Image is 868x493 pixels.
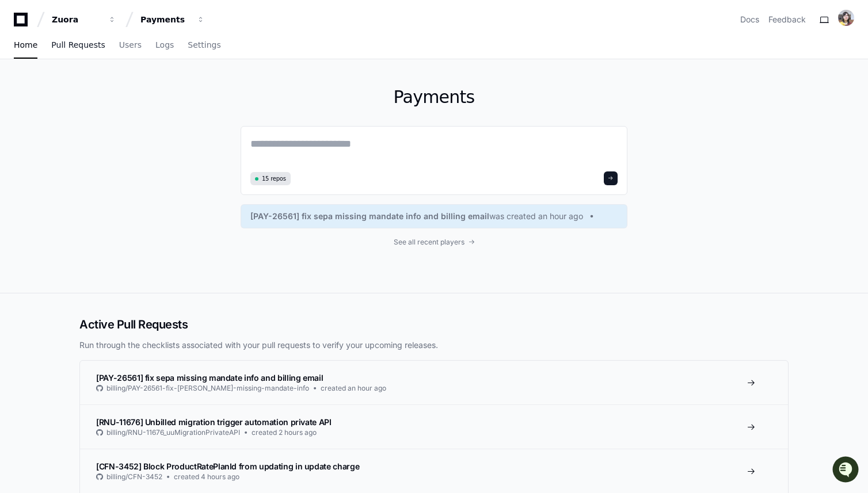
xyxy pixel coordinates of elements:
[831,455,862,486] iframe: Open customer support
[106,472,162,481] span: billing/CFN-3452
[241,87,627,108] h1: Payments
[250,211,489,222] span: [PAY-26561] fix sepa missing mandate info and billing email
[394,238,465,247] span: See all recent players
[140,14,190,25] div: Payments
[12,12,35,35] img: PlayerZero
[80,449,788,493] a: [CFN-3452] Block ProductRatePlanId from updating in update chargebilling/CFN-3452created 4 hours ago
[489,211,583,222] span: was created an hour ago
[96,461,359,471] span: [CFN-3452] Block ProductRatePlanId from updating in update charge
[96,373,323,383] span: [PAY-26561] fix sepa missing mandate info and billing email
[241,238,627,247] a: See all recent players
[188,41,220,48] span: Settings
[155,41,174,48] span: Logs
[740,14,759,25] a: Docs
[119,32,142,59] a: Users
[106,428,240,437] span: billing/RNU-11676_uuMigrationPrivateAPI
[12,86,32,106] img: 1756235613930-3d25f9e4-fa56-45dd-b3ad-e072dfbd1548
[321,384,386,393] span: created an hour ago
[52,14,101,25] div: Zuora
[252,428,317,437] span: created 2 hours ago
[80,404,788,449] a: [RNU-11676] Unbilled migration trigger automation private APIbilling/RNU-11676_uuMigrationPrivate...
[14,32,37,59] a: Home
[96,417,332,427] span: [RNU-11676] Unbilled migration trigger automation private API
[51,32,105,59] a: Pull Requests
[106,384,309,393] span: billing/PAY-26561-fix-[PERSON_NAME]-missing-mandate-info
[768,14,806,25] button: Feedback
[119,41,142,48] span: Users
[12,46,210,64] div: Welcome
[79,339,789,351] p: Run through the checklists associated with your pull requests to verify your upcoming releases.
[81,120,139,129] a: Powered byPylon
[174,472,239,481] span: created 4 hours ago
[47,9,121,30] button: Zuora
[262,174,286,183] span: 15 repos
[39,86,189,97] div: Start new chat
[39,97,146,106] div: We're available if you need us!
[51,41,105,48] span: Pull Requests
[136,9,210,30] button: Payments
[80,361,788,404] a: [PAY-26561] fix sepa missing mandate info and billing emailbilling/PAY-26561-fix-[PERSON_NAME]-mi...
[838,10,854,26] img: ACg8ocJp4l0LCSiC5MWlEh794OtQNs1DKYp4otTGwJyAKUZvwXkNnmc=s96-c
[196,89,210,103] button: Start new chat
[250,211,618,222] a: [PAY-26561] fix sepa missing mandate info and billing emailwas created an hour ago
[14,41,37,48] span: Home
[188,32,220,59] a: Settings
[115,121,139,129] span: Pylon
[79,316,789,333] h2: Active Pull Requests
[155,32,174,59] a: Logs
